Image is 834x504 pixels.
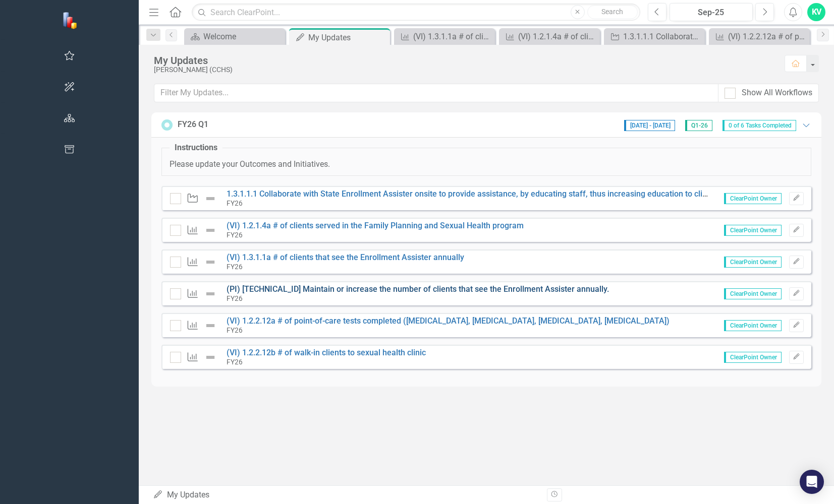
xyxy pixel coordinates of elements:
span: [DATE] - [DATE] [624,120,675,131]
span: ClearPoint Owner [724,352,782,363]
small: FY26 [227,199,243,207]
div: [PERSON_NAME] (CCHS) [154,66,774,74]
div: Welcome [203,30,283,43]
span: Q1-26 [685,120,712,131]
div: Sep-25 [673,7,749,19]
span: ClearPoint Owner [724,257,782,268]
a: (VI) 1.2.1.4a # of clients served in the Family Planning and Sexual Health program [227,221,524,230]
div: FY26 Q1 [178,119,208,131]
a: (VI) 1.3.1.1a # of clients that see the Enrollment Assister annually [227,253,464,262]
span: Search [601,8,623,16]
span: ClearPoint Owner [724,225,782,236]
a: (VI) 1.2.2.12b # of walk-in clients to sexual health clinic [227,348,426,357]
div: Open Intercom Messenger [800,470,824,494]
img: Not Defined [204,256,216,268]
img: Not Defined [204,224,216,236]
img: Not Defined [204,320,216,332]
small: FY26 [227,263,243,271]
div: (VI) 1.2.1.4a # of clients served in the Family Planning and Sexual Health program [518,30,597,43]
div: My Updates [308,31,387,44]
span: 0 of 6 Tasks Completed [722,120,796,131]
div: 1.3.1.1.1 Collaborate with State Enrollment Assister onsite to provide assistance, by educating s... [623,30,702,43]
div: Show All Workflows [742,87,812,99]
img: Not Defined [204,288,216,300]
small: FY26 [227,358,243,366]
small: FY26 [227,231,243,239]
a: (VI) 1.3.1.1a # of clients that see the Enrollment Assister annually [397,30,492,43]
small: FY26 [227,294,243,302]
div: (VI) 1.3.1.1a # of clients that see the Enrollment Assister annually [413,30,492,43]
a: (VI) 1.2.2.12a # of point-of-care tests completed ([MEDICAL_DATA], [MEDICAL_DATA], [MEDICAL_DATA]... [227,316,670,326]
div: My Updates [154,55,774,66]
input: Search ClearPoint... [192,4,640,21]
span: ClearPoint Owner [724,193,782,204]
input: Filter My Updates... [154,84,718,102]
img: Not Defined [204,351,216,363]
button: Search [587,5,638,19]
img: Not Defined [204,193,216,205]
button: KV [807,3,825,21]
a: (VI) 1.2.1.4a # of clients served in the Family Planning and Sexual Health program [502,30,597,43]
small: FY26 [227,326,243,334]
div: My Updates [153,489,213,501]
span: ClearPoint Owner [724,320,782,331]
a: 1.3.1.1.1 Collaborate with State Enrollment Assister onsite to provide assistance, by educating s... [606,30,702,43]
button: Sep-25 [670,3,753,21]
div: (VI) 1.2.2.12a # of point-of-care tests completed ([MEDICAL_DATA], [MEDICAL_DATA], [MEDICAL_DATA]... [728,30,807,43]
legend: Instructions [170,142,223,154]
a: (PI) [TECHNICAL_ID] Maintain or increase the number of clients that see the Enrollment Assister a... [227,284,609,294]
p: Please update your Outcomes and Initiatives. [170,159,803,170]
img: ClearPoint Strategy [62,12,80,29]
a: Welcome [187,30,283,43]
span: ClearPoint Owner [724,288,782,299]
a: (VI) 1.2.2.12a # of point-of-care tests completed ([MEDICAL_DATA], [MEDICAL_DATA], [MEDICAL_DATA]... [711,30,807,43]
